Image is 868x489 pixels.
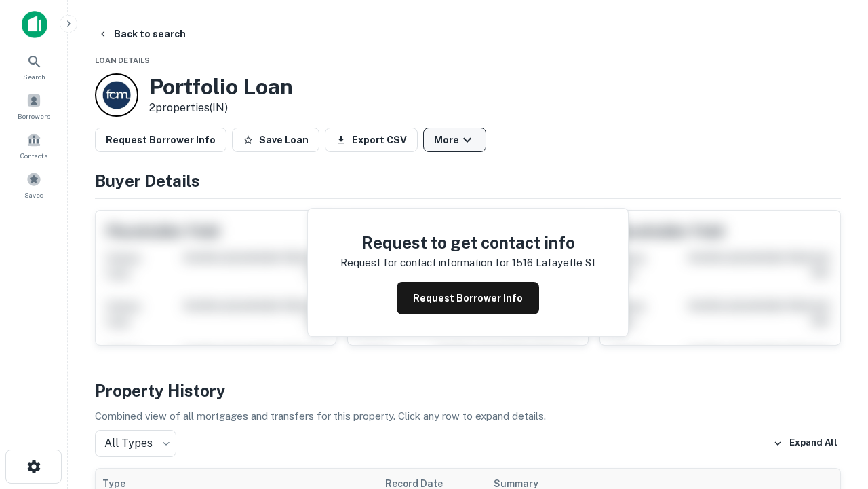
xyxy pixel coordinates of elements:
span: Search [23,71,45,82]
p: Request for contact information for [340,255,509,271]
h3: Portfolio Loan [149,74,293,100]
button: Export CSV [325,128,418,152]
span: Borrowers [18,111,50,122]
span: Contacts [20,150,47,161]
a: Search [4,48,64,85]
img: capitalize-icon.png [22,11,47,38]
a: Saved [4,166,64,203]
p: Combined view of all mortgages and transfers for this property. Click any row to expand details. [95,408,841,424]
h4: Request to get contact info [340,230,595,255]
span: Loan Details [95,56,150,65]
button: Request Borrower Info [397,282,539,314]
button: More [423,128,486,152]
p: 1516 lafayette st [512,255,595,271]
div: All Types [95,430,176,457]
h4: Property History [95,378,841,403]
button: Request Borrower Info [95,128,226,152]
button: Back to search [92,22,191,46]
h4: Buyer Details [95,168,841,193]
a: Contacts [4,127,64,164]
button: Expand All [770,433,841,454]
iframe: Chat Widget [800,380,868,446]
button: Save Loan [232,128,319,152]
p: 2 properties (IN) [149,100,293,116]
span: Saved [24,189,44,200]
a: Borrowers [4,88,64,124]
